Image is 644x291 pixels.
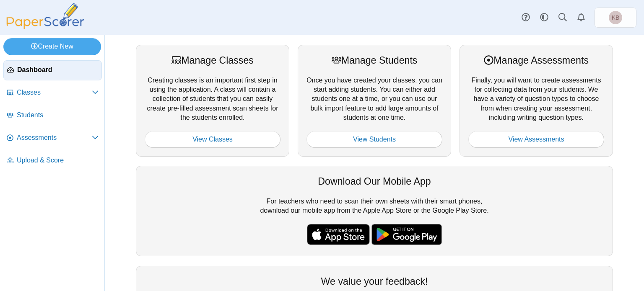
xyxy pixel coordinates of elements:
a: Dashboard [3,60,102,80]
span: Dashboard [17,65,98,75]
div: Manage Classes [145,54,280,67]
span: Students [17,111,99,120]
a: PaperScorer [3,23,87,30]
div: For teachers who need to scan their own sheets with their smart phones, download our mobile app f... [136,166,613,256]
img: apple-store-badge.svg [307,224,370,245]
span: Assessments [17,133,92,142]
a: Kerem Bais Yaakov [595,8,636,28]
div: Manage Students [306,54,442,67]
div: Manage Assessments [468,54,604,67]
a: View Students [306,131,442,148]
div: Finally, you will want to create assessments for collecting data from your students. We have a va... [460,45,613,157]
span: Kerem Bais Yaakov [612,15,620,21]
a: Upload & Score [3,151,102,171]
div: Creating classes is an important first step in using the application. A class will contain a coll... [136,45,289,157]
span: Classes [17,88,92,97]
a: Assessments [3,128,102,148]
a: View Assessments [468,131,604,148]
img: google-play-badge.png [371,224,442,245]
span: Kerem Bais Yaakov [609,11,622,24]
div: Download Our Mobile App [145,175,604,188]
a: Alerts [572,8,590,27]
a: View Classes [145,131,280,148]
a: Students [3,106,102,126]
div: We value your feedback! [145,275,604,288]
img: PaperScorer [3,3,87,29]
span: Upload & Score [17,156,99,165]
a: Create New [3,38,101,55]
div: Once you have created your classes, you can start adding students. You can either add students on... [298,45,451,157]
a: Classes [3,83,102,103]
